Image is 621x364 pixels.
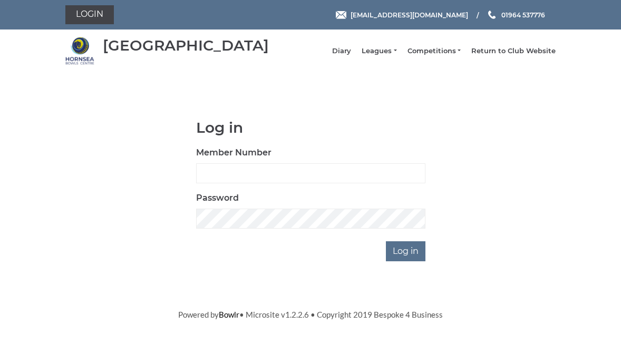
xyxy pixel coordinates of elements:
input: Log in [386,241,425,261]
span: Powered by • Microsite v1.2.2.6 • Copyright 2019 Bespoke 4 Business [178,310,443,319]
h1: Log in [196,120,425,136]
label: Member Number [196,146,271,159]
span: 01964 537776 [501,11,545,18]
a: Leagues [362,46,396,56]
a: Diary [332,46,351,56]
span: [EMAIL_ADDRESS][DOMAIN_NAME] [351,11,468,18]
img: Phone us [488,11,496,19]
div: [GEOGRAPHIC_DATA] [103,37,269,54]
a: Email [EMAIL_ADDRESS][DOMAIN_NAME] [336,10,468,20]
a: Competitions [407,46,461,56]
label: Password [196,192,239,204]
a: Login [65,5,114,24]
a: Bowlr [219,310,239,319]
img: Hornsea Bowls Centre [65,36,94,65]
a: Phone us 01964 537776 [487,10,545,20]
img: Email [336,11,346,19]
a: Return to Club Website [471,46,556,56]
